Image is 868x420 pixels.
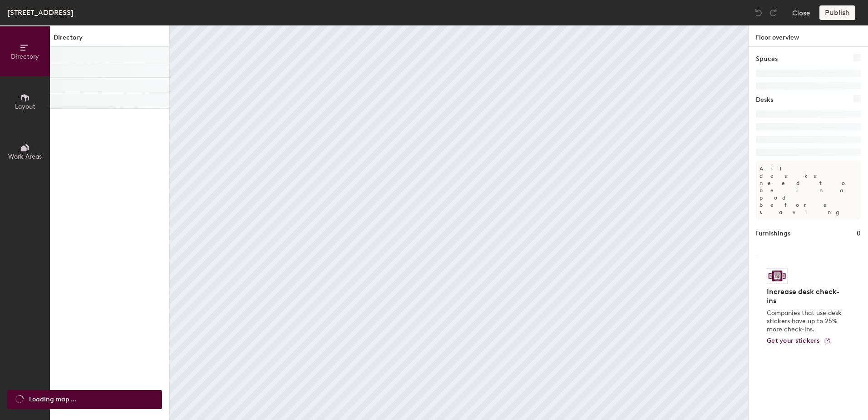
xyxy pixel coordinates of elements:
[857,229,861,239] h1: 0
[170,25,748,420] canvas: Map
[767,287,844,305] h4: Increase desk check-ins
[7,7,74,18] div: [STREET_ADDRESS]
[749,25,868,47] h1: Floor overview
[767,337,831,345] a: Get your stickers
[756,54,778,64] h1: Spaces
[792,5,810,20] button: Close
[29,395,76,405] span: Loading map ...
[8,153,42,160] span: Work Areas
[756,161,861,220] p: All desks need to be in a pod before saving
[767,268,788,284] img: Sticker logo
[756,95,773,105] h1: Desks
[769,8,778,17] img: Redo
[15,103,35,110] span: Layout
[50,33,169,47] h1: Directory
[754,8,763,17] img: Undo
[767,337,820,345] span: Get your stickers
[11,53,39,60] span: Directory
[767,309,844,334] p: Companies that use desk stickers have up to 25% more check-ins.
[756,229,790,239] h1: Furnishings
